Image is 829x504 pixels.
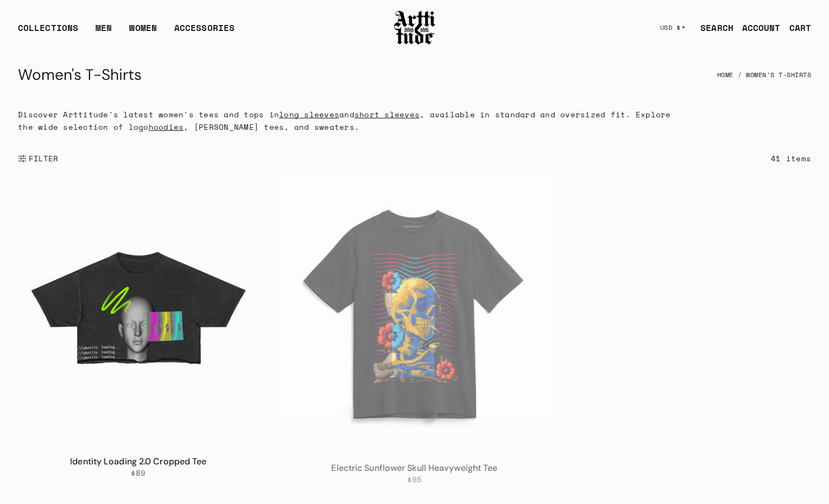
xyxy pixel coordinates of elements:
[407,474,422,484] span: $95
[27,153,59,164] span: FILTER
[279,109,339,120] a: long sleeves
[355,109,420,120] a: short sleeves
[781,17,811,39] a: Open cart
[149,121,184,133] a: hoodies
[18,21,78,43] div: COLLECTIONS
[18,147,59,171] button: Show filters
[1,171,276,446] img: Identity Loading 2.0 Cropped Tee
[654,16,692,40] button: USD $
[9,21,243,43] ul: Main navigation
[129,21,157,43] a: WOMEN
[733,17,781,39] a: ACCOUNT
[771,152,811,165] div: 41 items
[393,9,436,46] img: Arttitude
[660,23,681,32] span: USD $
[70,456,206,467] a: Identity Loading 2.0 Cropped Tee
[277,177,553,453] img: Electric Sunflower Skull Heavyweight Tee
[789,21,811,34] div: CART
[1,108,695,133] div: Discover Arttitude's latest women's tees and tops in and , available in standard and oversized fi...
[717,63,733,87] a: Home
[277,177,553,453] a: Electric Sunflower Skull Heavyweight TeeElectric Sunflower Skull Heavyweight Tee
[692,17,733,39] a: SEARCH
[331,462,497,473] a: Electric Sunflower Skull Heavyweight Tee
[96,21,112,43] a: MEN
[174,21,235,43] div: ACCESSORIES
[733,63,812,87] li: Women's T-Shirts
[131,468,146,478] span: $89
[18,62,142,88] h1: Women's T-Shirts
